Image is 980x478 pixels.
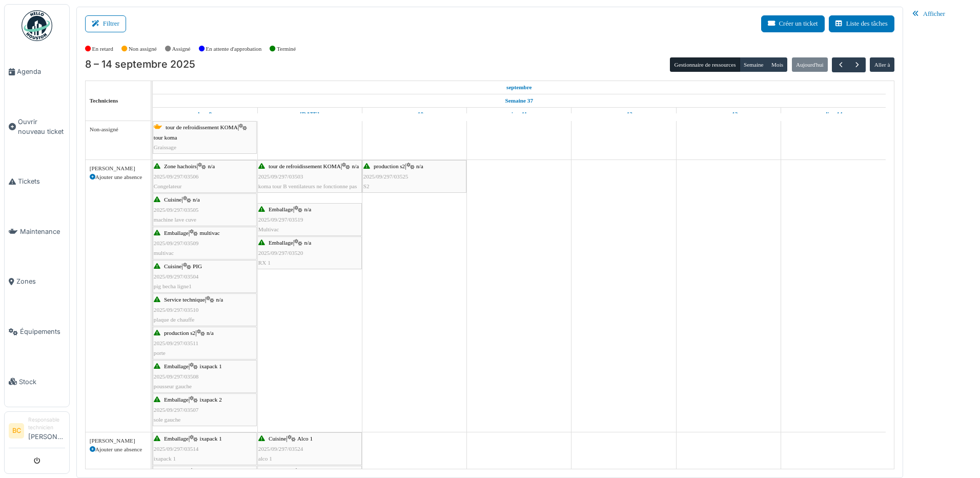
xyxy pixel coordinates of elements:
[154,373,199,380] span: 2025/09/297/03508
[90,445,147,454] div: Ajouter une absence
[5,256,69,307] a: Zones
[403,108,426,121] a: 10 septembre 2025
[154,446,199,452] span: 2025/09/297/03514
[154,273,199,280] span: 2025/09/297/03504
[154,316,194,323] span: plaque de chauffe
[85,15,126,32] button: Filtrer
[269,240,293,246] span: Emballage
[740,57,768,72] button: Semaine
[154,216,196,223] span: machine lave cuve
[5,156,69,207] a: Tickets
[822,108,845,121] a: 14 septembre 2025
[277,45,296,53] label: Terminé
[258,250,303,256] span: 2025/09/297/03520
[20,227,65,236] span: Maintenance
[5,307,69,357] a: Équipements
[154,340,198,346] span: 2025/09/297/03511
[832,57,849,72] button: Précédent
[172,45,191,53] label: Assigné
[154,195,256,225] div: |
[5,356,69,407] a: Stock
[870,57,894,72] button: Aller à
[85,58,195,71] h2: 8 – 14 septembre 2025
[297,108,322,121] a: 9 septembre 2025
[154,144,176,150] span: Graissage
[154,328,256,358] div: |
[258,162,361,191] div: |
[164,196,181,203] span: Cuisine
[90,97,118,104] span: Techniciens
[297,435,313,442] span: Alco 1
[154,362,256,391] div: |
[9,416,65,448] a: BC Responsable technicien[PERSON_NAME]
[258,183,357,189] span: koma tour B ventilateurs ne fonctionne pas
[28,416,65,446] li: [PERSON_NAME]
[5,207,69,257] a: Maintenance
[200,230,220,236] span: multivac
[154,283,192,289] span: pig becha ligne1
[154,262,256,291] div: |
[206,45,261,53] label: En attente d'approbation
[154,123,256,152] div: |
[17,67,65,76] span: Agenda
[670,57,740,72] button: Gestionnaire de ressources
[154,455,176,462] span: ixapack 1
[195,108,214,121] a: 8 septembre 2025
[193,263,202,269] span: PIG
[792,57,828,72] button: Aujourd'hui
[18,176,65,186] span: Tickets
[363,183,370,189] span: S2
[508,108,529,121] a: 11 septembre 2025
[5,47,69,97] a: Agenda
[363,162,465,191] div: |
[154,183,182,189] span: Congelateur
[829,15,894,32] button: Liste des tâches
[164,363,189,369] span: Emballage
[269,435,286,442] span: Cuisine
[304,240,312,246] span: n/a
[154,228,256,258] div: |
[258,434,361,464] div: |
[166,124,238,130] span: tour de refroidissement KOMA
[154,162,256,191] div: |
[19,377,65,387] span: Stock
[5,97,69,157] a: Ouvrir nouveau ticket
[154,207,199,213] span: 2025/09/297/03505
[154,434,256,464] div: |
[363,173,409,180] span: 2025/09/297/03525
[154,295,256,325] div: |
[908,7,974,22] div: Afficher
[717,108,740,121] a: 13 septembre 2025
[200,396,222,403] span: ixapack 2
[18,117,65,136] span: Ouvrir nouveau ticket
[164,296,205,303] span: Service technique
[761,15,825,32] button: Créer un ticket
[20,327,65,336] span: Équipements
[200,435,222,442] span: ixapack 1
[258,446,303,452] span: 2025/09/297/03524
[154,416,181,423] span: sole gauche
[200,363,222,369] span: ixapack 1
[90,173,147,182] div: Ajouter une absence
[374,163,405,169] span: production s2
[207,330,214,336] span: n/a
[28,416,65,432] div: Responsable technicien
[90,164,147,173] div: [PERSON_NAME]
[258,260,271,266] span: RX 1
[193,196,200,203] span: n/a
[849,57,866,72] button: Suivant
[503,94,536,107] a: Semaine 37
[258,173,303,180] span: 2025/09/297/03503
[90,125,147,134] div: Non-assigné
[416,163,423,169] span: n/a
[216,296,223,303] span: n/a
[258,216,303,223] span: 2025/09/297/03519
[767,57,788,72] button: Mois
[154,350,166,356] span: porte
[16,276,65,286] span: Zones
[9,423,24,439] li: BC
[304,206,312,212] span: n/a
[258,226,279,232] span: Multivac
[164,396,189,403] span: Emballage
